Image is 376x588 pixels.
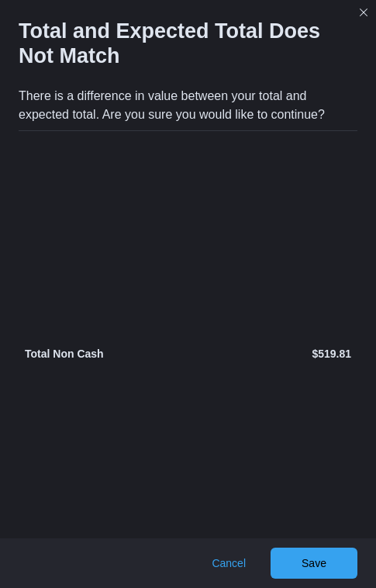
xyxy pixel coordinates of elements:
button: Cancel [205,548,252,579]
p: Total Non Cash [25,346,185,361]
span: Save [302,555,326,571]
button: Save [271,548,357,579]
div: There is a difference in value between your total and expected total. Are you sure you would like... [19,87,357,124]
button: Closes this modal window [354,3,373,22]
p: $519.81 [191,346,352,361]
h1: Total and Expected Total Does Not Match [19,19,345,68]
span: Cancel [212,555,246,571]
